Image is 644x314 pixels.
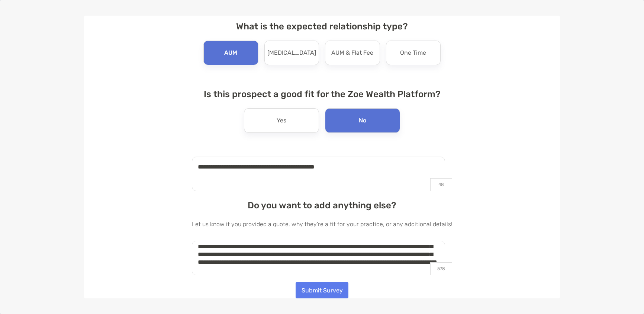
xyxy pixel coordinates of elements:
[192,21,453,32] h4: What is the expected relationship type?
[359,115,366,126] p: No
[296,282,348,298] button: Submit Survey
[192,220,453,229] p: Let us know if you provided a quote, why they're a fit for your practice, or any additional details!
[192,200,453,211] h4: Do you want to add anything else?
[224,47,237,59] p: AUM
[192,89,453,99] h4: Is this prospect a good fit for the Zoe Wealth Platform?
[400,47,426,59] p: One Time
[267,47,316,59] p: [MEDICAL_DATA]
[331,47,373,59] p: AUM & Flat Fee
[277,115,286,126] p: Yes
[430,178,452,191] p: 48
[430,262,452,275] p: 578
